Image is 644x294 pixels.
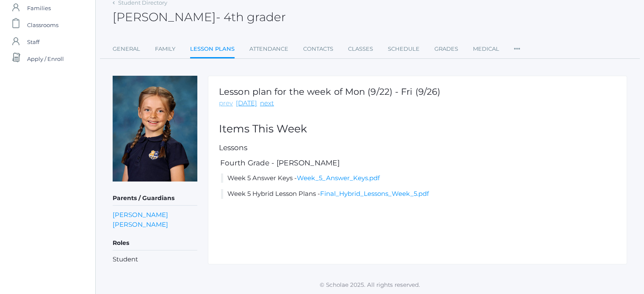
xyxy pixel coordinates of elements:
a: Attendance [249,41,288,58]
a: [PERSON_NAME] [113,220,168,229]
a: Classes [348,41,373,58]
li: Week 5 Hybrid Lesson Plans - [221,189,616,199]
a: Final_Hybrid_Lessons_Week_5.pdf [320,190,429,198]
h5: Roles [113,236,197,250]
h2: [PERSON_NAME] [113,11,286,24]
span: Staff [27,33,39,50]
h1: Lesson plan for the week of Mon (9/22) - Fri (9/26) [219,87,440,96]
a: Schedule [388,41,420,58]
li: Week 5 Answer Keys - [221,173,616,183]
img: Savannah Little [113,76,197,181]
span: Classrooms [27,16,58,33]
h5: Fourth Grade - [PERSON_NAME] [219,159,616,167]
a: [DATE] [236,99,257,108]
a: Contacts [303,41,333,58]
a: [PERSON_NAME] [113,210,168,220]
a: Grades [434,41,458,58]
a: Medical [473,41,499,58]
a: General [113,41,140,58]
a: Week_5_Answer_Keys.pdf [297,174,380,182]
h2: Items This Week [219,123,616,135]
h5: Lessons [219,144,616,152]
a: Family [155,41,175,58]
span: Apply / Enroll [27,50,64,67]
a: prev [219,99,233,108]
a: Lesson Plans [190,41,235,59]
li: Student [113,255,197,264]
a: next [260,99,274,108]
p: © Scholae 2025. All rights reserved. [96,280,644,289]
span: - 4th grader [216,10,286,24]
h5: Parents / Guardians [113,191,197,206]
